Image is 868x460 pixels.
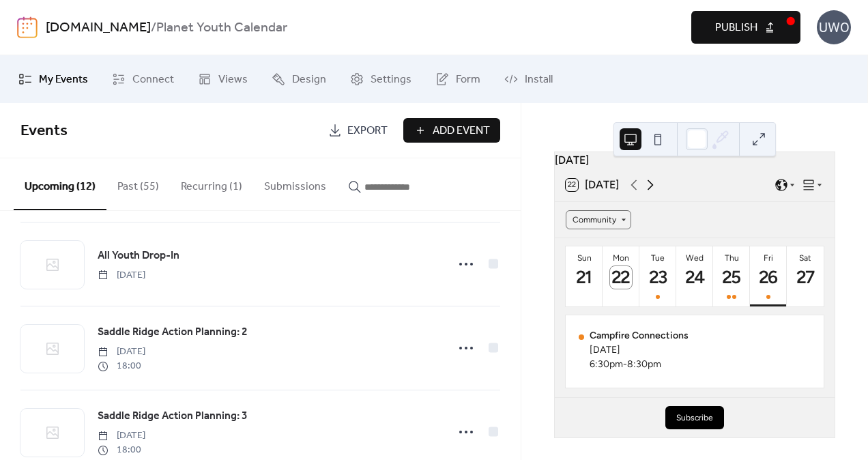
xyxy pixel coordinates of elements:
span: 18:00 [98,359,145,373]
img: logo [17,16,38,38]
span: Settings [371,72,411,88]
div: Campfire Connections [590,330,689,341]
button: 22[DATE] [561,175,624,195]
span: All Youth Drop-In [98,248,179,264]
div: [DATE] [555,152,835,169]
button: Sun21 [566,246,603,306]
div: 23 [647,266,669,289]
span: Connect [132,72,174,88]
span: [DATE] [98,268,145,283]
div: Tue [643,253,672,263]
span: Publish [715,20,757,36]
a: Form [425,61,491,98]
button: Recurring (1) [170,158,253,209]
span: Saddle Ridge Action Planning: 3 [98,408,248,425]
button: Mon22 [603,246,639,306]
div: 25 [721,266,743,289]
div: Fri [754,253,783,263]
a: Settings [340,61,422,98]
div: Wed [680,253,709,263]
button: Wed24 [676,246,713,306]
a: Install [494,61,563,98]
span: - [623,358,627,370]
a: Views [188,61,258,98]
span: Saddle Ridge Action Planning: 2 [98,324,248,341]
a: All Youth Drop-In [98,247,179,265]
div: Mon [607,253,635,263]
span: [DATE] [98,345,145,359]
button: Thu25 [713,246,750,306]
span: [DATE] [98,429,145,443]
span: Install [525,72,553,88]
b: Planet Youth Calendar [156,15,287,41]
div: 22 [610,266,633,289]
button: Past (55) [106,158,170,209]
span: 8:30pm [627,358,661,370]
a: Connect [102,61,184,98]
a: Design [261,61,336,98]
a: Saddle Ridge Action Planning: 3 [98,407,248,425]
button: Sat27 [787,246,824,306]
span: Design [292,72,326,88]
div: [DATE] [590,344,689,356]
span: Export [347,123,388,139]
span: Form [456,72,480,88]
div: 26 [757,266,780,289]
span: Views [218,72,248,88]
button: Upcoming (12) [14,158,106,210]
div: Thu [717,253,746,263]
div: UWO [817,10,851,44]
b: / [151,15,156,41]
button: Add Event [403,118,500,143]
span: Add Event [433,123,490,139]
button: Tue23 [639,246,676,306]
span: 6:30pm [590,358,623,370]
a: Export [318,118,398,143]
span: My Events [39,72,88,88]
a: Saddle Ridge Action Planning: 2 [98,324,248,341]
div: Sat [791,253,820,263]
a: My Events [8,61,98,98]
div: 24 [684,266,706,289]
button: Fri26 [750,246,787,306]
div: Sun [570,253,598,263]
button: Subscribe [665,406,724,429]
div: 21 [573,266,596,289]
span: Events [20,116,68,146]
span: 18:00 [98,443,145,457]
button: Publish [691,11,800,44]
button: Submissions [253,158,337,209]
div: 27 [794,266,817,289]
a: [DOMAIN_NAME] [46,15,151,41]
